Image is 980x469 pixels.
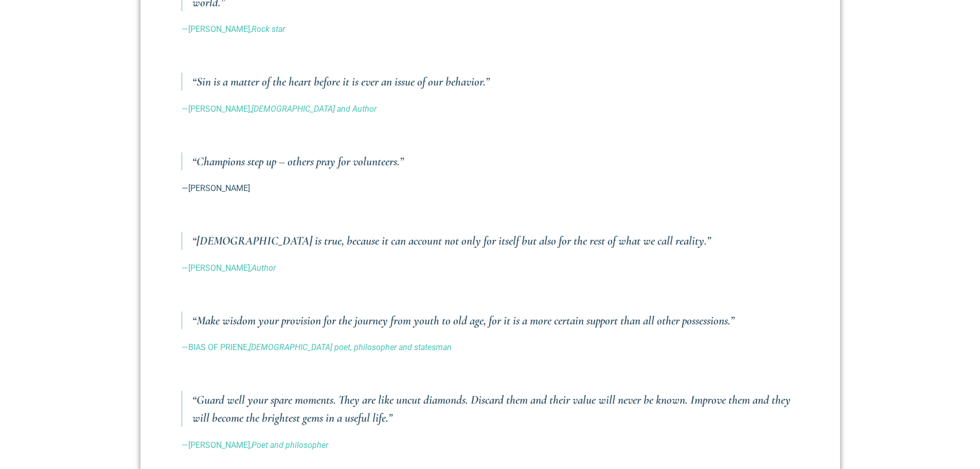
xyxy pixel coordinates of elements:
[252,104,377,114] em: [DEMOGRAPHIC_DATA] and Author
[182,182,799,195] p: —[PERSON_NAME]
[249,342,452,352] em: [DEMOGRAPHIC_DATA] poet, philosopher and statesman
[192,152,799,170] h3: “Champions step up – others pray for volunteers.”
[182,104,377,114] a: —[PERSON_NAME],[DEMOGRAPHIC_DATA] and Author
[252,440,328,450] em: Poet and philosopher
[182,342,452,352] a: —BIAS OF PRIENE,[DEMOGRAPHIC_DATA] poet, philosopher and statesman
[182,263,276,273] a: —[PERSON_NAME],Author
[192,391,799,427] h3: “Guard well your spare moments. They are like uncut diamonds. Discard them and their value will n...
[252,263,276,273] em: Author
[182,24,285,34] a: —[PERSON_NAME],Rock star
[192,311,799,329] h3: “Make wisdom your provision for the journey from youth to old age, for it is a more certain suppo...
[192,73,799,91] h3: “Sin is a matter of the heart before it is ever an issue of our behavior.”
[182,440,328,450] a: —[PERSON_NAME],Poet and philosopher
[252,24,285,34] em: Rock star
[192,232,799,250] h3: “[DEMOGRAPHIC_DATA] is true, because it can account not only for itself but also for the rest of ...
